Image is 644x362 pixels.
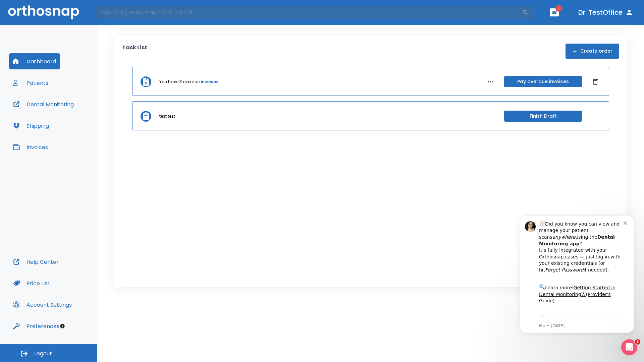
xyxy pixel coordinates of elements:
[510,209,644,337] iframe: Intercom notifications message
[555,5,562,12] span: 1
[635,339,640,345] span: 1
[9,53,60,69] button: Dashboard
[29,105,114,139] div: Download the app: | ​ Let us know if you need help getting started!
[9,96,78,112] button: Dental Monitoring
[8,5,79,19] img: Orthosnap
[566,44,619,59] button: Create order
[9,118,53,134] button: Shipping
[590,76,601,87] button: Dismiss
[9,318,63,334] button: Preferences
[29,107,89,119] a: App Store
[59,323,65,329] div: Tooltip anchor
[159,113,175,119] p: test test
[201,79,218,85] a: invoices
[9,254,63,270] button: Help Center
[621,339,637,355] iframe: Intercom live chat
[9,275,54,291] button: Price List
[114,10,119,16] button: Dismiss notification
[34,350,52,357] span: Logout
[96,6,522,19] input: Search by Patient Name or Case #
[504,111,582,122] button: Finish Draft
[122,44,147,59] p: Task List
[576,6,636,18] button: Dr. TestOffice
[504,76,582,87] button: Pay overdue invoices
[9,297,76,313] button: Account Settings
[159,79,200,85] p: You have 3 overdue
[9,139,52,155] button: Invoices
[9,75,52,91] button: Patients
[29,114,114,120] p: Message from Ma, sent 7w ago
